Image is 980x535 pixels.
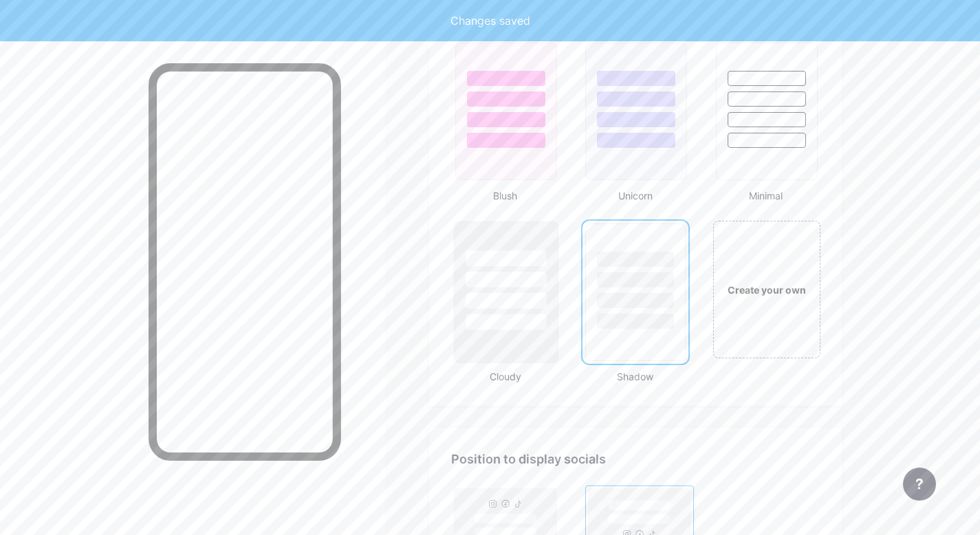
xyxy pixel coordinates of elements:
[717,283,817,297] div: Create your own
[451,369,559,384] div: Cloudy
[712,188,820,203] div: Minimal
[451,450,820,468] div: Position to display socials
[581,369,689,384] div: Shadow
[451,188,559,203] div: Blush
[581,188,689,203] div: Unicorn
[450,12,530,29] div: Changes saved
